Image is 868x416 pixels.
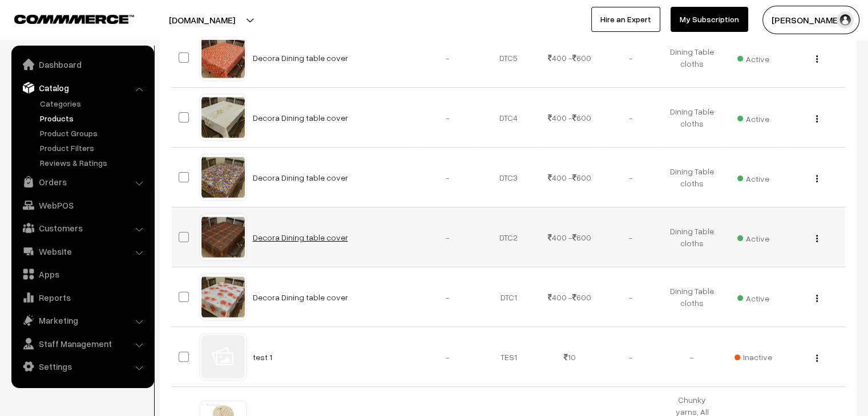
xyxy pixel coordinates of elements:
[816,295,818,302] img: Menu
[661,88,722,148] td: Dining Table cloths
[671,7,748,32] a: My Subscription
[600,327,661,387] td: -
[43,67,102,75] div: Domain Overview
[14,241,150,262] a: Website
[734,351,772,363] span: Inactive
[600,28,661,88] td: -
[816,115,818,123] img: Menu
[478,267,539,327] td: DTC1
[417,207,478,267] td: -
[478,88,539,148] td: DTC4
[600,207,661,267] td: -
[417,327,478,387] td: -
[816,235,818,242] img: Menu
[31,66,40,75] img: tab_domain_overview_orange.svg
[762,6,859,34] button: [PERSON_NAME]…
[30,30,126,39] div: Domain: [DOMAIN_NAME]
[539,207,600,267] td: 400 - 600
[14,54,150,75] a: Dashboard
[737,289,769,304] span: Active
[539,88,600,148] td: 400 - 600
[126,67,192,75] div: Keywords by Traffic
[417,267,478,327] td: -
[37,112,150,124] a: Products
[417,148,478,207] td: -
[14,11,114,25] a: COMMMERCE
[478,148,539,207] td: DTC3
[37,127,150,139] a: Product Groups
[14,333,150,354] a: Staff Management
[737,110,769,125] span: Active
[18,18,27,27] img: logo_orange.svg
[661,28,722,88] td: Dining Table cloths
[18,30,27,39] img: website_grey.svg
[14,356,150,377] a: Settings
[478,327,539,387] td: TES1
[129,6,275,34] button: [DOMAIN_NAME]
[114,66,123,75] img: tab_keywords_by_traffic_grey.svg
[737,50,769,65] span: Active
[837,11,854,28] img: user
[539,28,600,88] td: 400 - 600
[253,53,348,63] a: Decora Dining table cover
[816,354,818,362] img: Menu
[37,157,150,169] a: Reviews & Ratings
[661,327,722,387] td: -
[737,230,769,244] span: Active
[37,142,150,154] a: Product Filters
[539,148,600,207] td: 400 - 600
[253,173,348,182] a: Decora Dining table cover
[14,264,150,284] a: Apps
[14,195,150,215] a: WebPOS
[661,148,722,207] td: Dining Table cloths
[600,267,661,327] td: -
[737,170,769,185] span: Active
[417,28,478,88] td: -
[14,15,134,23] img: COMMMERCE
[37,97,150,109] a: Categories
[14,172,150,192] a: Orders
[14,78,150,98] a: Catalog
[417,88,478,148] td: -
[32,18,56,27] div: v 4.0.25
[253,292,348,302] a: Decora Dining table cover
[539,267,600,327] td: 400 - 600
[253,113,348,123] a: Decora Dining table cover
[478,28,539,88] td: DTC5
[253,352,272,362] a: test 1
[661,207,722,267] td: Dining Table cloths
[591,7,660,32] a: Hire an Expert
[816,55,818,63] img: Menu
[14,310,150,331] a: Marketing
[478,207,539,267] td: DTC2
[661,267,722,327] td: Dining Table cloths
[600,148,661,207] td: -
[14,218,150,238] a: Customers
[253,233,348,242] a: Decora Dining table cover
[600,88,661,148] td: -
[539,327,600,387] td: 10
[816,175,818,182] img: Menu
[14,287,150,308] a: Reports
